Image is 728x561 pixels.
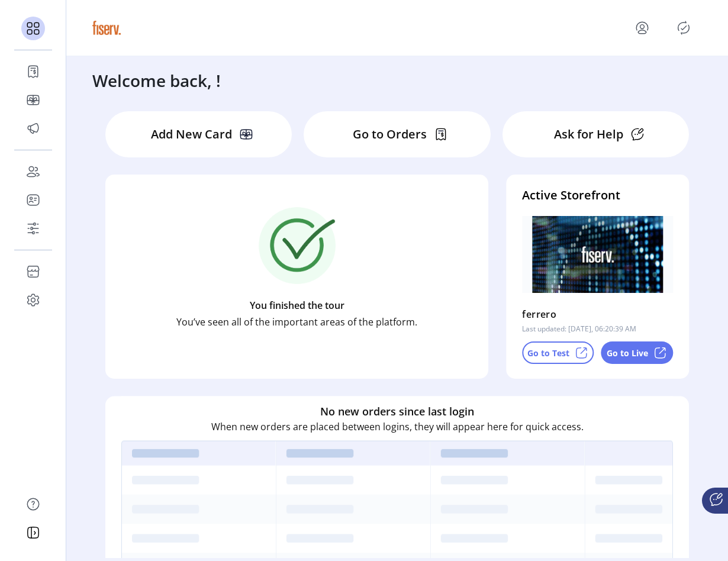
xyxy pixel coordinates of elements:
h3: Welcome back, ! [92,68,221,93]
p: Ask for Help [554,125,623,143]
p: Add New Card [151,125,232,143]
p: Go to Orders [353,125,427,143]
p: Last updated: [DATE], 06:20:39 AM [522,324,636,334]
p: Go to Live [607,347,648,359]
p: When new orders are placed between logins, they will appear here for quick access. [211,420,584,434]
button: menu [633,18,652,37]
img: logo [90,11,123,44]
p: Go to Test [527,347,569,359]
button: Publisher Panel [674,18,693,37]
h4: Active Storefront [522,186,673,204]
h6: No new orders since last login [320,404,474,420]
p: ferrero [522,305,556,324]
p: You’ve seen all of the important areas of the platform. [176,315,417,329]
p: You finished the tour [250,298,344,312]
